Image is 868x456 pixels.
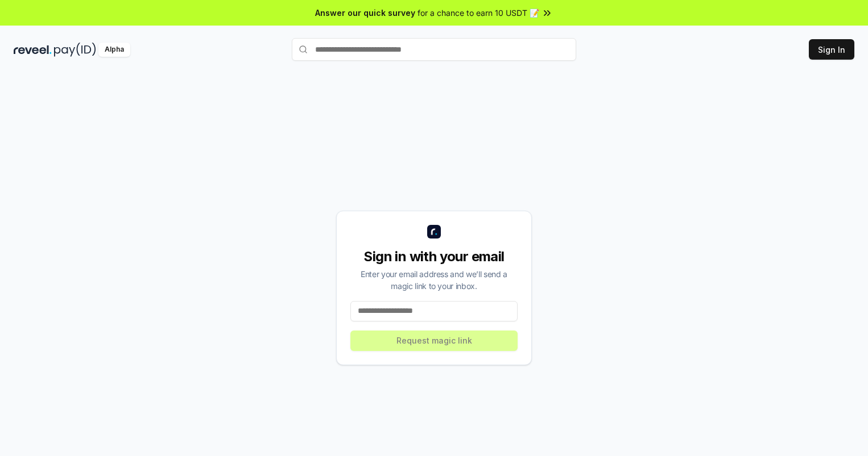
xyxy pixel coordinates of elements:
div: Sign in with your email [350,248,518,266]
img: logo_small [427,225,441,239]
img: reveel_dark [14,43,52,57]
img: pay_id [54,43,96,57]
span: Answer our quick survey [315,7,415,19]
button: Sign In [809,39,854,60]
div: Enter your email address and we’ll send a magic link to your inbox. [350,268,518,292]
div: Alpha [98,43,130,57]
span: for a chance to earn 10 USDT 📝 [418,7,539,19]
